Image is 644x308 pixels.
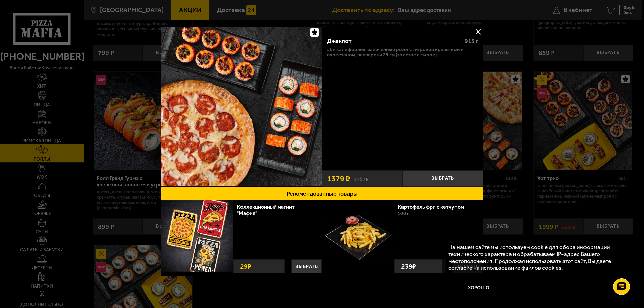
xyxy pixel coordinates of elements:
[327,38,459,45] div: Джекпот
[448,278,509,298] button: Хорошо
[465,37,478,45] span: 915 г
[327,175,350,183] span: 1379 ₽
[399,260,418,273] strong: 239 ₽
[161,25,322,186] img: Джекпот
[238,260,253,273] strong: 29 ₽
[398,211,409,217] span: 100 г
[291,259,322,273] button: Выбрать
[402,170,483,187] button: Выбрать
[398,204,471,210] a: Картофель фри с кетчупом
[161,187,483,200] button: Рекомендованные товары
[327,47,478,57] p: Эби Калифорния, Запечённый ролл с тигровой креветкой и пармезаном, Пепперони 25 см (толстое с сыр...
[237,204,295,217] a: Коллекционный магнит "Мафия"
[161,25,322,187] a: Джекпот
[448,244,624,271] p: На нашем сайте мы используем cookie для сбора информации технического характера и обрабатываем IP...
[354,175,369,182] s: 1757 ₽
